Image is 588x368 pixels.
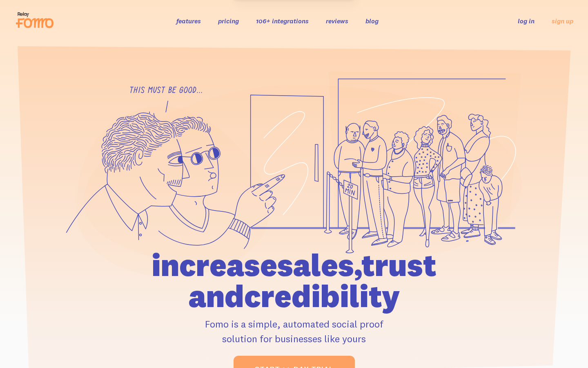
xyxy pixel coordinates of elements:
a: reviews [326,17,348,25]
p: Fomo is a simple, automated social proof solution for businesses like yours [105,316,483,346]
a: pricing [218,17,239,25]
a: blog [365,17,379,25]
a: sign up [552,17,573,25]
h1: increase sales, trust and credibility [105,249,483,312]
a: log in [518,17,535,25]
a: 106+ integrations [256,17,309,25]
a: features [176,17,201,25]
